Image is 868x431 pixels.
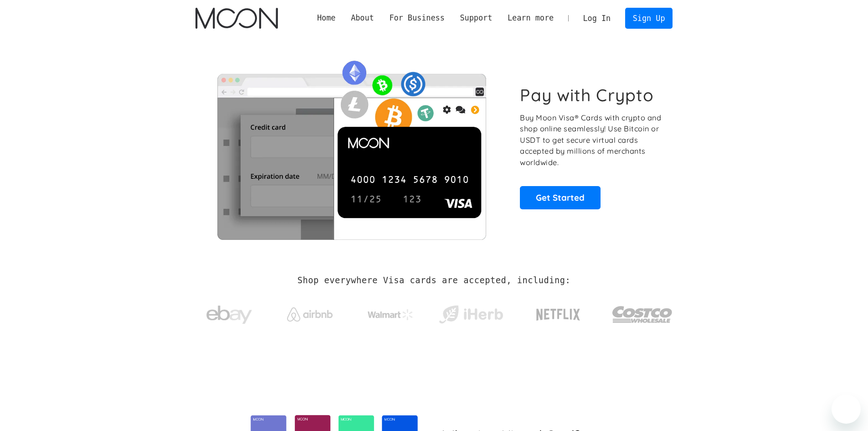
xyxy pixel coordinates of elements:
img: Costco [612,297,673,332]
div: Support [452,12,500,24]
a: Get Started [520,186,601,209]
img: ebay [206,301,252,329]
img: Netflix [535,303,581,326]
div: About [351,12,374,24]
a: ebay [195,291,263,334]
div: For Business [389,12,444,24]
h2: Shop everywhere Visa cards are accepted, including: [298,275,570,286]
img: Moon Logo [195,8,278,29]
img: Airbnb [287,307,333,322]
a: Netflix [518,294,599,331]
img: Walmart [368,309,413,320]
a: home [195,8,278,29]
a: Walmart [356,300,424,325]
a: Log In [575,8,618,28]
div: Learn more [508,12,554,24]
div: Learn more [500,12,561,24]
h1: Pay with Crypto [520,85,654,105]
a: iHerb [437,294,505,331]
div: For Business [382,12,452,24]
div: Support [460,12,492,24]
a: Costco [612,288,673,336]
p: Buy Moon Visa® Cards with crypto and shop online seamlessly! Use Bitcoin or USDT to get secure vi... [520,112,663,168]
img: iHerb [437,303,505,327]
a: Airbnb [276,298,344,326]
a: Home [309,12,343,24]
iframe: Кнопка запуска окна обмена сообщениями [832,395,861,424]
a: Sign Up [625,8,673,28]
div: About [343,12,381,24]
img: Moon Cards let you spend your crypto anywhere Visa is accepted. [195,54,508,239]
